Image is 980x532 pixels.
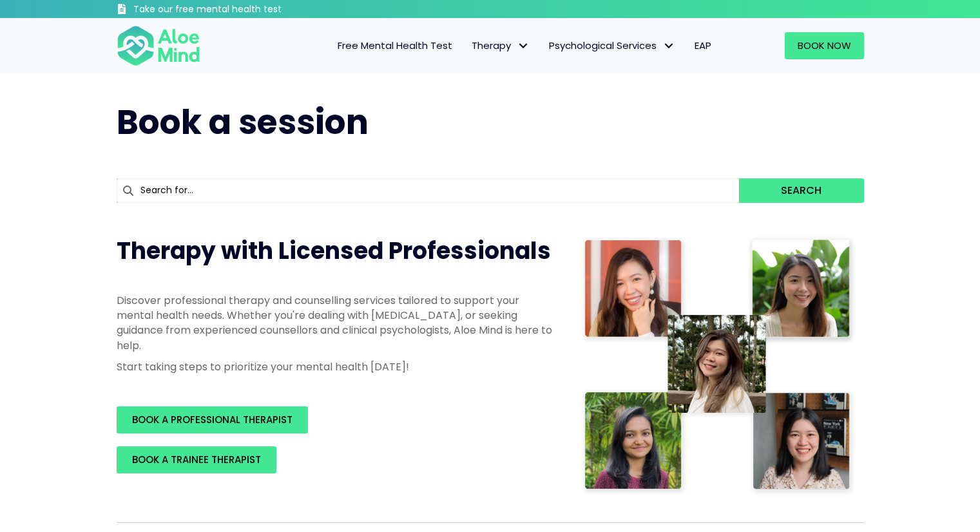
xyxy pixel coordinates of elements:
img: Aloe mind Logo [117,24,200,67]
span: Book Now [798,39,851,52]
span: Book a session [117,99,369,146]
span: Therapy with Licensed Professionals [117,234,551,267]
a: EAP [685,32,721,59]
span: Free Mental Health Test [338,39,452,52]
a: BOOK A TRAINEE THERAPIST [117,446,276,473]
span: Psychological Services: submenu [660,37,678,55]
a: Book Now [785,32,864,59]
input: Search for... [117,178,740,203]
span: BOOK A TRAINEE THERAPIST [132,453,261,466]
nav: Menu [217,32,721,59]
span: EAP [695,39,711,52]
img: Therapist collage [581,235,856,497]
span: Therapy: submenu [514,37,533,55]
a: Take our free mental health test [117,3,351,18]
a: TherapyTherapy: submenu [462,32,539,59]
span: BOOK A PROFESSIONAL THERAPIST [132,413,293,426]
span: Therapy [472,39,530,52]
button: Search [739,178,863,203]
a: BOOK A PROFESSIONAL THERAPIST [117,406,308,433]
p: Discover professional therapy and counselling services tailored to support your mental health nee... [117,293,555,353]
span: Psychological Services [549,39,675,52]
h3: Take our free mental health test [133,3,351,16]
p: Start taking steps to prioritize your mental health [DATE]! [117,359,555,374]
a: Psychological ServicesPsychological Services: submenu [539,32,685,59]
a: Free Mental Health Test [328,32,462,59]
